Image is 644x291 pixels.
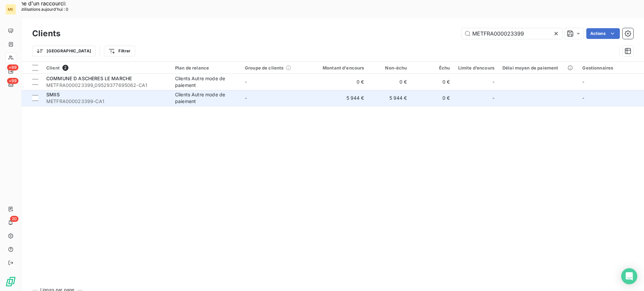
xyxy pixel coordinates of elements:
span: 20 [10,216,18,222]
span: - [582,95,584,101]
span: METFRA000023399-CA1 [46,98,167,105]
span: - [492,79,494,85]
span: - [245,79,247,85]
td: 0 € [311,74,368,90]
td: 0 € [411,74,454,90]
span: Client [46,65,60,70]
div: Non-échu [372,65,407,70]
td: 5 944 € [311,90,368,106]
span: - [582,79,584,85]
span: METFRA000023399_09529377695062-CA1 [46,82,167,89]
div: Open Intercom Messenger [621,268,637,284]
td: 0 € [368,74,411,90]
span: - [245,95,247,101]
div: Montant d'encours [315,65,364,70]
div: Plan de relance [175,65,237,70]
span: Groupe de clients [245,65,284,70]
span: 2 [62,65,68,71]
div: Gestionnaires [582,65,644,70]
div: Clients Autre mode de paiement [175,75,237,89]
span: - [492,95,494,101]
button: Filtrer [104,46,135,56]
button: Actions [586,28,620,39]
h3: Clients [32,28,60,40]
button: [GEOGRAPHIC_DATA] [32,46,96,56]
td: 0 € [411,90,454,106]
div: Échu [415,65,450,70]
span: +99 [7,64,18,70]
img: Logo LeanPay [5,276,16,287]
div: Délai moyen de paiement [502,65,574,70]
td: 5 944 € [368,90,411,106]
span: SMIIS [46,92,60,97]
div: Limite d’encours [458,65,494,70]
span: +99 [7,78,18,84]
div: Clients Autre mode de paiement [175,91,237,105]
span: COMMUNE D ASCHERES LE MARCHE [46,76,132,81]
input: Rechercher [462,28,562,39]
